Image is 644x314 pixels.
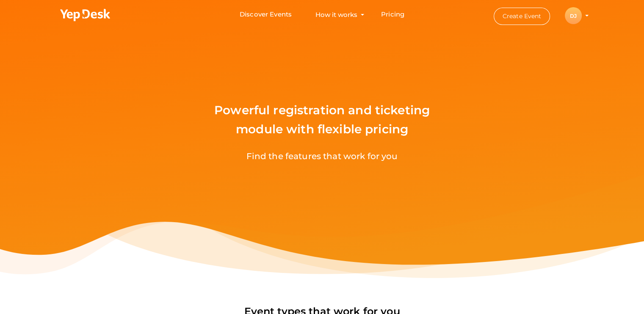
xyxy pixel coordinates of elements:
div: Find the features that work for you [13,149,631,188]
button: DJ [562,7,584,25]
a: Pricing [381,7,404,22]
profile-pic: DJ [565,13,582,19]
div: DJ [565,7,582,24]
button: Create Event [494,8,550,25]
button: How it works [313,7,360,22]
div: Powerful registration and ticketing module with flexible pricing [13,90,631,149]
a: Discover Events [240,7,292,22]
